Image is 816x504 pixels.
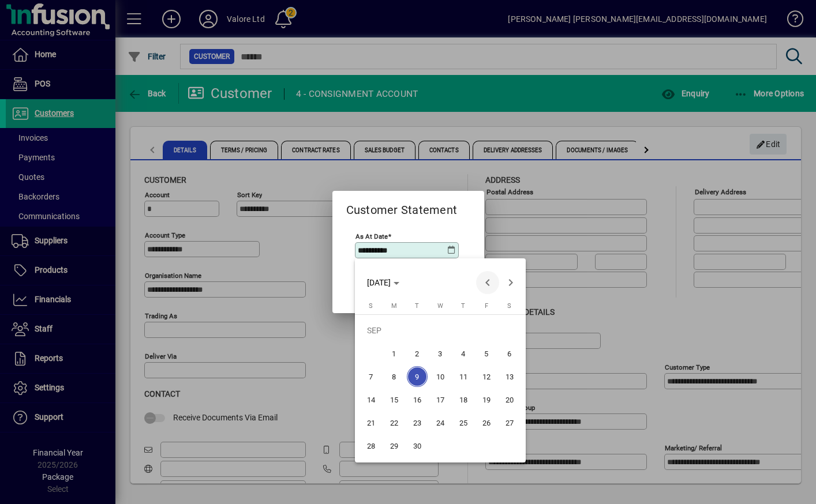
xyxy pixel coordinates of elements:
[430,343,451,364] span: 3
[452,365,475,388] button: Thu Sep 11 2025
[406,365,429,388] button: Tue Sep 09 2025
[429,342,452,365] button: Wed Sep 03 2025
[361,412,381,433] span: 21
[406,411,429,434] button: Tue Sep 23 2025
[407,435,428,456] span: 30
[407,412,428,433] span: 23
[475,411,498,434] button: Fri Sep 26 2025
[369,302,373,310] span: S
[453,343,474,364] span: 4
[383,342,406,365] button: Mon Sep 01 2025
[360,365,383,388] button: Sun Sep 07 2025
[384,366,405,387] span: 8
[429,365,452,388] button: Wed Sep 10 2025
[361,435,381,456] span: 28
[383,434,406,457] button: Mon Sep 29 2025
[475,388,498,411] button: Fri Sep 19 2025
[430,366,451,387] span: 10
[499,389,520,410] span: 20
[383,388,406,411] button: Mon Sep 15 2025
[384,412,405,433] span: 22
[360,411,383,434] button: Sun Sep 21 2025
[498,388,521,411] button: Sat Sep 20 2025
[430,389,451,410] span: 17
[476,343,497,364] span: 5
[453,366,474,387] span: 11
[453,389,474,410] span: 18
[406,434,429,457] button: Tue Sep 30 2025
[485,302,488,310] span: F
[453,412,474,433] span: 25
[452,342,475,365] button: Thu Sep 04 2025
[361,389,381,410] span: 14
[429,388,452,411] button: Wed Sep 17 2025
[384,389,405,410] span: 15
[476,271,499,294] button: Previous month
[499,366,520,387] span: 13
[360,319,521,342] td: SEP
[499,412,520,433] span: 27
[452,411,475,434] button: Thu Sep 25 2025
[384,435,405,456] span: 29
[406,342,429,365] button: Tue Sep 02 2025
[406,388,429,411] button: Tue Sep 16 2025
[407,366,428,387] span: 9
[507,302,511,310] span: S
[476,412,497,433] span: 26
[360,434,383,457] button: Sun Sep 28 2025
[476,366,497,387] span: 12
[362,272,404,293] button: Choose month and year
[407,389,428,410] span: 16
[415,302,419,310] span: T
[452,388,475,411] button: Thu Sep 18 2025
[499,343,520,364] span: 6
[498,365,521,388] button: Sat Sep 13 2025
[383,365,406,388] button: Mon Sep 08 2025
[360,388,383,411] button: Sun Sep 14 2025
[430,412,451,433] span: 24
[475,365,498,388] button: Fri Sep 12 2025
[429,411,452,434] button: Wed Sep 24 2025
[361,366,381,387] span: 7
[498,411,521,434] button: Sat Sep 27 2025
[391,302,397,310] span: M
[475,342,498,365] button: Fri Sep 05 2025
[461,302,465,310] span: T
[383,411,406,434] button: Mon Sep 22 2025
[437,302,443,310] span: W
[407,343,428,364] span: 2
[476,389,497,410] span: 19
[499,271,522,294] button: Next month
[384,343,405,364] span: 1
[498,342,521,365] button: Sat Sep 06 2025
[367,278,391,287] span: [DATE]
